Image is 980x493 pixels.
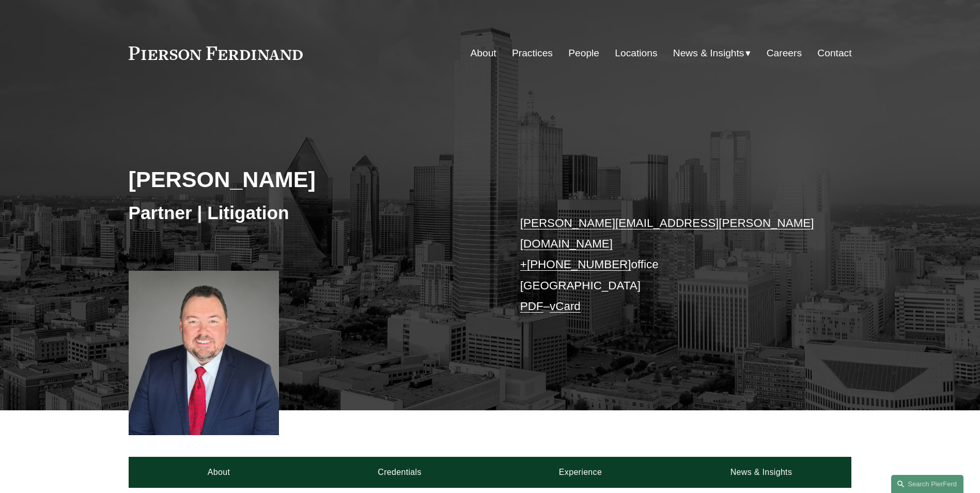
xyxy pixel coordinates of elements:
a: PDF [520,300,543,313]
a: vCard [550,300,581,313]
a: About [471,43,496,63]
a: Credentials [309,457,490,488]
a: [PHONE_NUMBER] [527,258,631,271]
a: People [568,43,599,63]
a: Careers [767,43,802,63]
a: + [520,258,527,271]
a: Locations [615,43,657,63]
span: News & Insights [673,44,744,63]
a: News & Insights [671,457,851,488]
h2: [PERSON_NAME] [129,166,490,193]
a: Experience [490,457,671,488]
a: About [129,457,309,488]
p: office [GEOGRAPHIC_DATA] – [520,213,821,317]
a: Practices [512,43,553,63]
a: [PERSON_NAME][EMAIL_ADDRESS][PERSON_NAME][DOMAIN_NAME] [520,217,814,250]
a: Search this site [891,475,963,493]
a: Contact [817,43,851,63]
a: folder dropdown [673,43,751,63]
h3: Partner | Litigation [129,202,490,224]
